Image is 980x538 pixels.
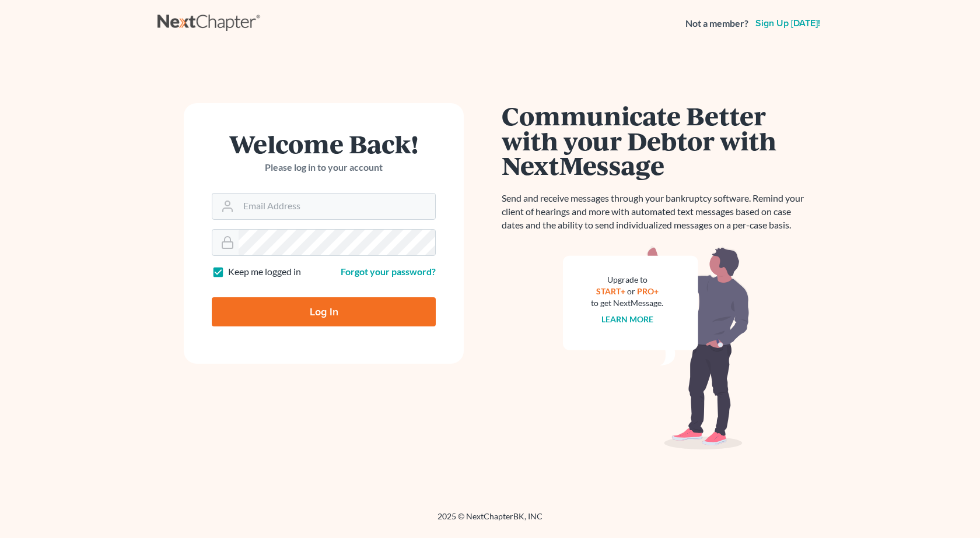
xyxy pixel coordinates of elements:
a: Learn more [601,314,653,324]
p: Send and receive messages through your bankruptcy software. Remind your client of hearings and mo... [502,192,811,232]
div: 2025 © NextChapterBK, INC [157,511,822,532]
h1: Welcome Back! [212,131,436,156]
a: Sign up [DATE]! [753,19,822,28]
img: nextmessage_bg-59042aed3d76b12b5cd301f8e5b87938c9018125f34e5fa2b7a6b67550977c72.svg [563,246,750,450]
p: Please log in to your account [212,161,436,174]
div: Upgrade to [591,274,663,286]
strong: Not a member? [685,17,748,30]
div: to get NextMessage. [591,297,663,309]
a: START+ [596,286,625,296]
input: Log In [212,297,436,326]
h1: Communicate Better with your Debtor with NextMessage [502,103,811,178]
span: or [627,286,635,296]
a: Forgot your password? [341,266,436,277]
label: Keep me logged in [228,265,301,279]
a: PRO+ [637,286,659,296]
input: Email Address [239,194,435,219]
